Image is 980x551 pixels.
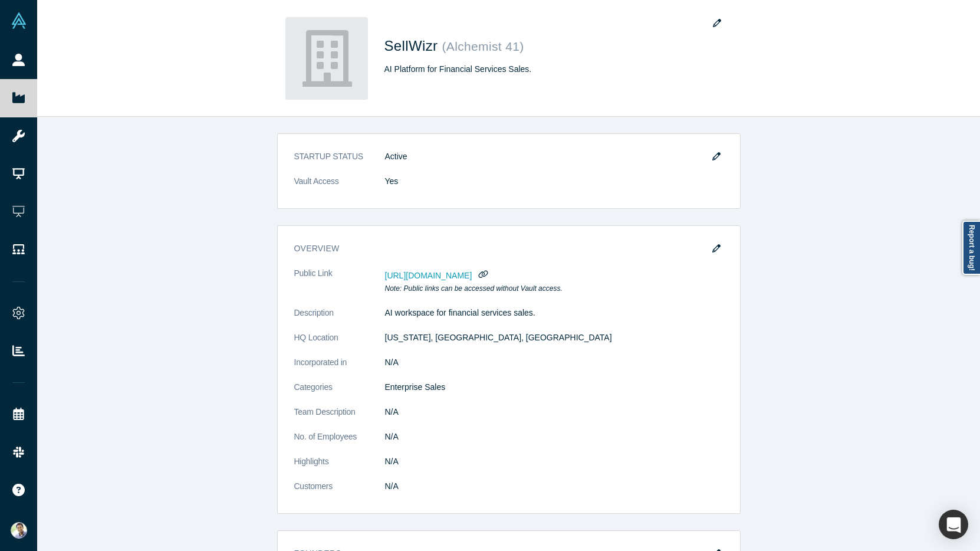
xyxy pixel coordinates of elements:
p: AI workspace for financial services sales. [385,307,724,319]
em: Note: Public links can be accessed without Vault access. [385,284,563,293]
span: Enterprise Sales [385,382,446,392]
img: Alchemist Vault Logo [11,12,27,29]
div: AI Platform for Financial Services Sales. [384,63,715,76]
img: Ravi Belani's Account [11,522,27,539]
img: SellWizr's Logo [285,17,368,100]
dd: N/A [385,455,724,468]
dt: Categories [294,381,385,406]
dt: Vault Access [294,175,385,200]
dt: HQ Location [294,332,385,356]
dd: [US_STATE], [GEOGRAPHIC_DATA], [GEOGRAPHIC_DATA] [385,332,724,344]
dd: Active [385,150,724,163]
dd: N/A [385,406,724,418]
dt: Description [294,307,385,332]
dt: Highlights [294,455,385,480]
span: [URL][DOMAIN_NAME] [385,271,472,280]
dd: N/A [385,431,724,443]
small: ( Alchemist 41 ) [442,40,524,53]
dt: No. of Employees [294,431,385,455]
dt: Customers [294,480,385,505]
span: SellWizr [384,38,442,54]
dd: N/A [385,480,724,493]
dd: Yes [385,175,724,188]
a: Report a bug! [962,221,980,275]
h3: overview [294,242,707,255]
dt: Incorporated in [294,356,385,381]
dt: Team Description [294,406,385,431]
dd: N/A [385,356,724,369]
dt: STARTUP STATUS [294,150,385,175]
span: Public Link [294,267,333,280]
